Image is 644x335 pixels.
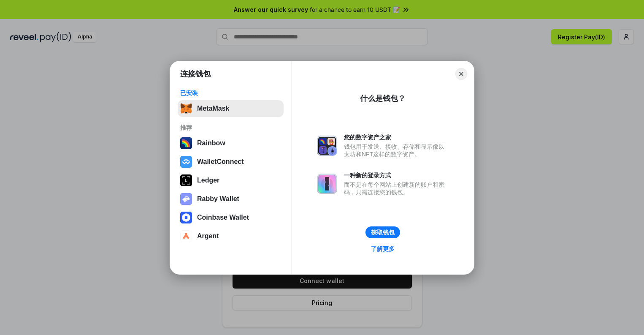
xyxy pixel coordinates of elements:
button: WalletConnect [178,153,284,170]
img: svg+xml,%3Csvg%20xmlns%3D%22http%3A%2F%2Fwww.w3.org%2F2000%2Fsvg%22%20fill%3D%22none%22%20viewBox... [317,136,337,156]
h1: 连接钱包 [180,69,211,79]
img: svg+xml,%3Csvg%20width%3D%2228%22%20height%3D%2228%22%20viewBox%3D%220%200%2028%2028%22%20fill%3D... [180,156,192,168]
div: MetaMask [197,105,229,112]
img: svg+xml,%3Csvg%20width%3D%2228%22%20height%3D%2228%22%20viewBox%3D%220%200%2028%2028%22%20fill%3D... [180,230,192,242]
div: Rainbow [197,139,225,147]
div: 您的数字资产之家 [344,133,449,141]
div: 获取钱包 [371,229,395,236]
div: Coinbase Wallet [197,214,249,221]
button: Close [455,68,467,80]
div: Ledger [197,177,219,184]
img: svg+xml,%3Csvg%20xmlns%3D%22http%3A%2F%2Fwww.w3.org%2F2000%2Fsvg%22%20width%3D%2228%22%20height%3... [180,174,192,186]
button: Argent [178,228,284,245]
div: 一种新的登录方式 [344,172,449,179]
button: 获取钱包 [365,226,400,238]
div: 而不是在每个网站上创建新的账户和密码，只需连接您的钱包。 [344,181,449,196]
button: MetaMask [178,100,284,117]
a: 了解更多 [366,243,400,254]
button: Coinbase Wallet [178,209,284,226]
img: svg+xml,%3Csvg%20width%3D%22120%22%20height%3D%22120%22%20viewBox%3D%220%200%20120%20120%22%20fil... [180,137,192,149]
div: 了解更多 [371,245,395,253]
div: WalletConnect [197,158,244,166]
button: Rainbow [178,135,284,152]
img: svg+xml,%3Csvg%20width%3D%2228%22%20height%3D%2228%22%20viewBox%3D%220%200%2028%2028%22%20fill%3D... [180,212,192,223]
button: Ledger [178,172,284,189]
img: svg+xml,%3Csvg%20fill%3D%22none%22%20height%3D%2233%22%20viewBox%3D%220%200%2035%2033%22%20width%... [180,103,192,114]
div: 什么是钱包？ [360,93,406,103]
div: 已安装 [180,89,281,97]
div: 推荐 [180,124,281,131]
div: Rabby Wallet [197,195,239,203]
img: svg+xml,%3Csvg%20xmlns%3D%22http%3A%2F%2Fwww.w3.org%2F2000%2Fsvg%22%20fill%3D%22none%22%20viewBox... [180,193,192,205]
button: Rabby Wallet [178,191,284,207]
img: svg+xml,%3Csvg%20xmlns%3D%22http%3A%2F%2Fwww.w3.org%2F2000%2Fsvg%22%20fill%3D%22none%22%20viewBox... [317,174,337,194]
div: Argent [197,232,219,240]
div: 钱包用于发送、接收、存储和显示像以太坊和NFT这样的数字资产。 [344,143,449,158]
